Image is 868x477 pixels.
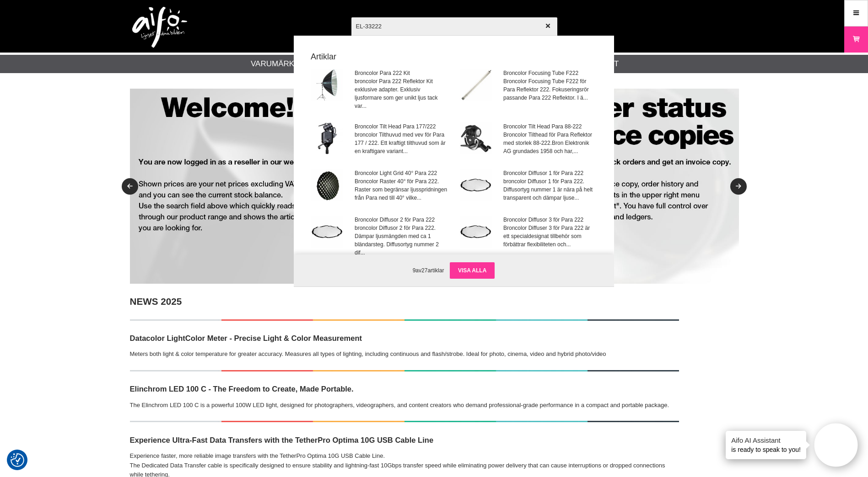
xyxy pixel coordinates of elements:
[306,210,453,263] a: Broncolor Diffusor 2 för Para 222broncolor Diffusor 2 för Para 222. Dämpar ljusmängden med ca 1 b...
[503,131,596,155] span: Broncolor Tilthead för Para Reflektor med storlek 88-222.Bron Elektronik AG grundades 1958 och ha...
[355,69,447,77] span: Broncolor Para 222 Kit
[311,169,343,201] img: brpara-grid40.jpg
[355,122,447,131] span: Broncolor Tilt Head Para 177/222
[306,117,453,163] a: Broncolor Tilt Head Para 177/222broncolor Tilthuvud med vev för Para 177 / 222. Ett kraftigt tilt...
[355,224,447,257] span: broncolor Diffusor 2 för Para 222. Dämpar ljusmängden med ca 1 bländarsteg. Diffusortyg nummer 2 ...
[306,64,453,116] a: Broncolor Para 222 Kitbroncolor Para 222 Reflektor Kit exklusive adapter. Exklusiv ljusformare so...
[503,69,596,77] span: Broncolor Focusing Tube F222
[503,177,596,202] span: broncolor Diffusor 1 för Para 222. Diffusortyg nummer 1 är nära på helt transparent och dämpar lj...
[503,216,596,224] span: Broncolor Diffusor 3 för Para 222
[11,452,24,468] button: Samtyckesinställningar
[503,122,596,131] span: Broncolor Tilt Head Para 88-222
[415,267,421,274] span: av
[450,262,495,279] a: Visa alla
[503,224,596,249] span: Broncolor Diffuser 3 för Para 222 är ett specialdesignat tillbehör som förbättrar flexibiliteten ...
[413,267,416,274] span: 9
[503,77,596,102] span: Broncolor Focusing Tube F222 för Para Reflektor 222. Fokuseringsrör passande Para 222 Reflektor. ...
[355,131,447,155] span: broncolor Tilthuvud med vev för Para 177 / 222. Ett kraftigt tilthuvud som är en kraftigare varia...
[460,216,492,248] img: brdiffuser-para-01.jpg
[454,164,602,209] a: Broncolor Diffusor 1 för Para 222broncolor Diffusor 1 för Para 222. Diffusortyg nummer 1 är nära ...
[454,210,602,263] a: Broncolor Diffusor 3 för Para 222Broncolor Diffuser 3 för Para 222 är ett specialdesignat tillbeh...
[311,122,343,154] img: br3347700-001.jpg
[427,267,444,274] span: artiklar
[251,58,305,70] a: Varumärken
[11,453,24,467] img: Revisit consent button
[355,216,447,224] span: Broncolor Diffusor 2 för Para 222
[355,177,447,202] span: Broncolor Raster 40° för Para 222. Raster som begränsar ljusspridningen från Para ned till 40° vi...
[421,267,427,274] span: 27
[355,169,447,177] span: Broncolor Light Grid 40° Para 222
[305,51,603,63] strong: Artiklar
[306,164,453,209] a: Broncolor Light Grid 40° Para 222Broncolor Raster 40° för Para 222. Raster som begränsar ljusspri...
[311,69,343,101] img: br3355203-001.jpg
[311,216,343,248] img: brdiffuser-para-01.jpg
[355,77,447,110] span: broncolor Para 222 Reflektor Kit exklusive adapter. Exklusiv ljusformare som ger unikt ljus tack ...
[454,117,602,163] a: Broncolor Tilt Head Para 88-222Broncolor Tilthead för Para Reflektor med storlek 88-222.Bron Elek...
[454,64,602,116] a: Broncolor Focusing Tube F222Broncolor Focusing Tube F222 för Para Reflektor 222. Fokuseringsrör p...
[132,7,187,48] img: logo.png
[460,122,492,154] img: br3350500-001.jpg
[503,169,596,177] span: Broncolor Diffusor 1 för Para 222
[460,69,492,101] img: br3370800-001.jpg
[460,169,492,201] img: brdiffuser-para-01.jpg
[351,10,557,42] input: Sök produkter ...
